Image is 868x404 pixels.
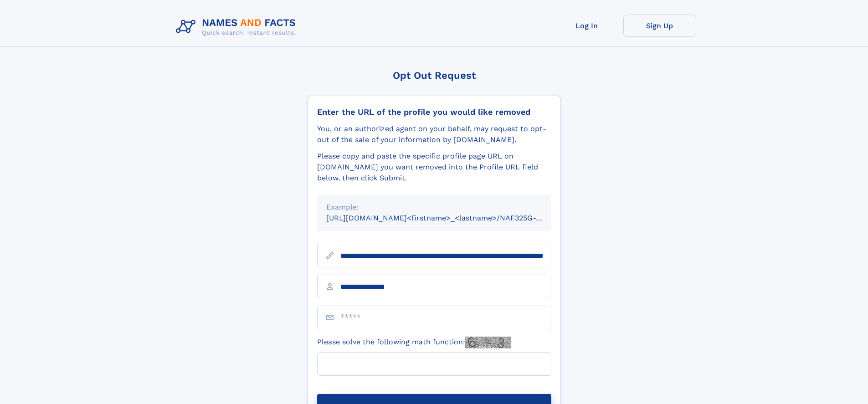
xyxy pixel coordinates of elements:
img: Logo Names and Facts [172,15,303,39]
a: Sign Up [623,15,696,37]
a: Log In [550,15,623,37]
label: Please solve the following math function: [317,337,511,348]
div: You, or an authorized agent on your behalf, may request to opt-out of the sale of your informatio... [317,123,551,145]
div: Opt Out Request [308,70,561,81]
small: [URL][DOMAIN_NAME]<firstname>_<lastname>/NAF325G-xxxxxxxx [326,214,569,222]
div: Please copy and paste the specific profile page URL on [DOMAIN_NAME] you want removed into the Pr... [317,151,551,184]
div: Enter the URL of the profile you would like removed [317,107,551,117]
div: Example: [326,202,542,213]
